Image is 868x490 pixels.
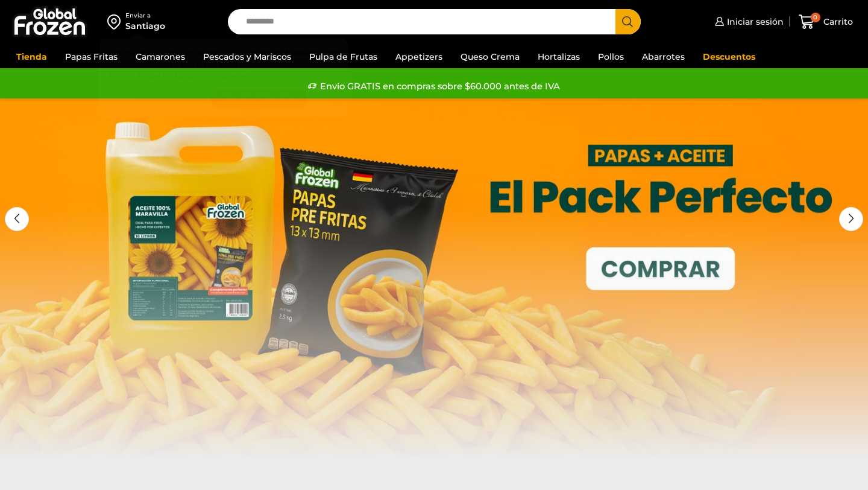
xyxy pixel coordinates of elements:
[210,88,309,109] button: Cambiar Dirección
[10,45,53,68] a: Tienda
[592,45,630,68] a: Pollos
[454,45,526,68] a: Queso Crema
[125,20,165,32] div: Santiago
[615,9,641,34] button: Search button
[532,45,586,68] a: Hortalizas
[285,48,318,57] strong: Santiago
[59,45,124,68] a: Papas Fritas
[107,11,125,32] img: address-field-icon.svg
[125,11,165,20] div: Enviar a
[636,45,691,68] a: Abarrotes
[820,16,853,28] span: Carrito
[796,8,856,36] a: 0 Carrito
[108,47,339,82] p: Los precios y el stock mostrados corresponden a . Para ver disponibilidad y precios en otras regi...
[724,16,784,28] span: Iniciar sesión
[389,45,448,68] a: Appetizers
[139,88,204,109] button: Continuar
[811,13,820,22] span: 0
[697,45,761,68] a: Descuentos
[712,10,784,34] a: Iniciar sesión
